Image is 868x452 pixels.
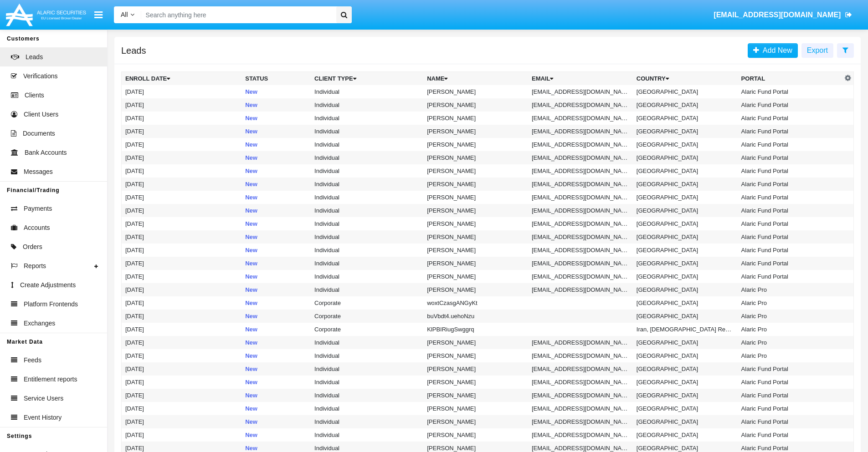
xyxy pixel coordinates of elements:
[423,244,528,257] td: [PERSON_NAME]
[633,310,738,323] td: [GEOGRAPHIC_DATA]
[423,164,528,178] td: [PERSON_NAME]
[423,389,528,402] td: [PERSON_NAME]
[311,217,423,230] td: Individual
[748,43,798,58] a: Add New
[311,112,423,125] td: Individual
[311,283,423,296] td: Individual
[423,191,528,204] td: [PERSON_NAME]
[311,125,423,138] td: Individual
[633,270,738,283] td: [GEOGRAPHIC_DATA]
[241,138,311,151] td: New
[528,191,633,204] td: [EMAIL_ADDRESS][DOMAIN_NAME]
[423,323,528,336] td: KlPBIRiugSwggrq
[24,167,53,177] span: Messages
[714,11,841,19] span: [EMAIL_ADDRESS][DOMAIN_NAME]
[241,85,311,98] td: New
[311,230,423,244] td: Individual
[423,336,528,349] td: [PERSON_NAME]
[122,138,242,151] td: [DATE]
[122,428,242,442] td: [DATE]
[738,376,842,389] td: Alaric Fund Portal
[122,178,242,191] td: [DATE]
[528,270,633,283] td: [EMAIL_ADDRESS][DOMAIN_NAME]
[423,178,528,191] td: [PERSON_NAME]
[738,98,842,112] td: Alaric Fund Portal
[738,217,842,230] td: Alaric Fund Portal
[738,349,842,362] td: Alaric Pro
[633,98,738,112] td: [GEOGRAPHIC_DATA]
[114,10,141,20] a: All
[122,151,242,164] td: [DATE]
[528,85,633,98] td: [EMAIL_ADDRESS][DOMAIN_NAME]
[241,217,311,230] td: New
[241,151,311,164] td: New
[738,296,842,310] td: Alaric Pro
[241,389,311,402] td: New
[801,43,833,58] button: Export
[122,204,242,217] td: [DATE]
[24,394,63,403] span: Service Users
[241,296,311,310] td: New
[311,72,423,86] th: Client Type
[311,151,423,164] td: Individual
[633,336,738,349] td: [GEOGRAPHIC_DATA]
[311,415,423,428] td: Individual
[241,270,311,283] td: New
[528,151,633,164] td: [EMAIL_ADDRESS][DOMAIN_NAME]
[25,91,44,100] span: Clients
[738,125,842,138] td: Alaric Fund Portal
[311,244,423,257] td: Individual
[241,72,311,86] th: Status
[528,283,633,296] td: [EMAIL_ADDRESS][DOMAIN_NAME]
[738,85,842,98] td: Alaric Fund Portal
[122,230,242,244] td: [DATE]
[633,402,738,415] td: [GEOGRAPHIC_DATA]
[633,178,738,191] td: [GEOGRAPHIC_DATA]
[241,283,311,296] td: New
[528,336,633,349] td: [EMAIL_ADDRESS][DOMAIN_NAME]
[311,164,423,178] td: Individual
[738,389,842,402] td: Alaric Fund Portal
[241,230,311,244] td: New
[633,244,738,257] td: [GEOGRAPHIC_DATA]
[122,270,242,283] td: [DATE]
[423,230,528,244] td: [PERSON_NAME]
[311,257,423,270] td: Individual
[528,125,633,138] td: [EMAIL_ADDRESS][DOMAIN_NAME]
[528,362,633,376] td: [EMAIL_ADDRESS][DOMAIN_NAME]
[528,112,633,125] td: [EMAIL_ADDRESS][DOMAIN_NAME]
[528,230,633,244] td: [EMAIL_ADDRESS][DOMAIN_NAME]
[311,204,423,217] td: Individual
[122,283,242,296] td: [DATE]
[709,2,857,28] a: [EMAIL_ADDRESS][DOMAIN_NAME]
[122,362,242,376] td: [DATE]
[738,428,842,442] td: Alaric Fund Portal
[528,415,633,428] td: [EMAIL_ADDRESS][DOMAIN_NAME]
[528,389,633,402] td: [EMAIL_ADDRESS][DOMAIN_NAME]
[423,112,528,125] td: [PERSON_NAME]
[633,204,738,217] td: [GEOGRAPHIC_DATA]
[528,257,633,270] td: [EMAIL_ADDRESS][DOMAIN_NAME]
[26,52,43,62] span: Leads
[311,98,423,112] td: Individual
[241,257,311,270] td: New
[24,356,41,365] span: Feeds
[24,204,52,213] span: Payments
[311,138,423,151] td: Individual
[633,257,738,270] td: [GEOGRAPHIC_DATA]
[241,112,311,125] td: New
[122,72,242,86] th: Enroll Date
[423,376,528,389] td: [PERSON_NAME]
[738,151,842,164] td: Alaric Fund Portal
[122,125,242,138] td: [DATE]
[122,217,242,230] td: [DATE]
[423,270,528,283] td: [PERSON_NAME]
[311,428,423,442] td: Individual
[122,310,242,323] td: [DATE]
[24,413,62,422] span: Event History
[122,349,242,362] td: [DATE]
[738,402,842,415] td: Alaric Fund Portal
[24,110,58,119] span: Client Users
[241,178,311,191] td: New
[633,362,738,376] td: [GEOGRAPHIC_DATA]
